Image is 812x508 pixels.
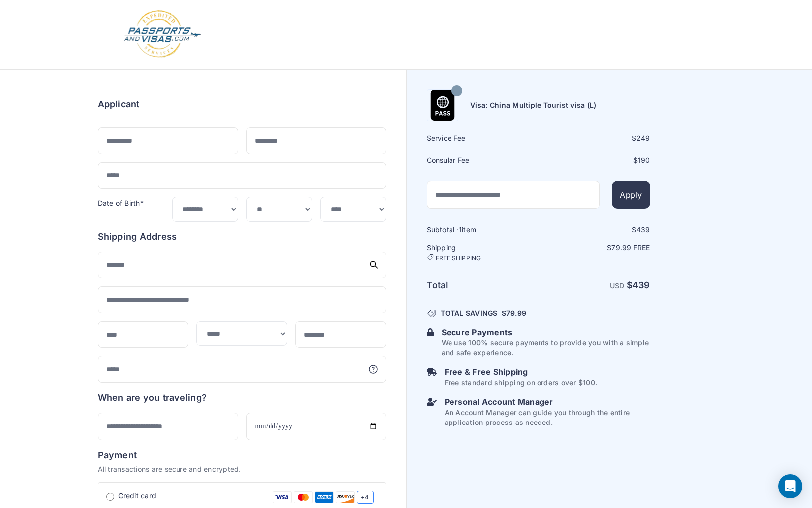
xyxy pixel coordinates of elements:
[540,225,650,235] div: $
[427,225,538,235] h6: Subtotal · item
[611,243,631,252] span: 79.99
[540,133,650,143] div: $
[612,181,650,209] button: Apply
[778,474,802,498] div: Open Intercom Messenger
[98,448,386,462] h6: Payment
[470,100,597,110] h6: Visa: China Multiple Tourist visa (L)
[123,10,202,59] img: Logo
[441,308,498,318] span: TOTAL SAVINGS
[98,97,140,111] h6: Applicant
[638,156,650,164] span: 190
[427,155,538,165] h6: Consular Fee
[98,391,207,405] h6: When are you traveling?
[610,281,625,290] span: USD
[427,278,538,292] h6: Total
[442,326,650,338] h6: Secure Payments
[632,280,650,290] span: 439
[633,243,650,252] span: Free
[98,199,144,207] label: Date of Birth*
[427,243,538,262] h6: Shipping
[294,491,313,504] img: Mastercard
[273,491,292,504] img: Visa Card
[506,309,526,317] span: 79.99
[540,243,650,253] p: $
[427,133,538,143] h6: Service Fee
[436,254,481,262] span: FREE SHIPPING
[357,491,373,504] span: +4
[427,90,458,121] img: Product Name
[636,134,650,142] span: 249
[636,225,650,234] span: 439
[502,308,526,318] span: $
[368,364,378,374] svg: More information
[98,464,386,474] p: All transactions are secure and encrypted.
[459,225,462,234] span: 1
[336,491,355,504] img: Discover
[315,491,334,504] img: Amex
[442,338,650,358] p: We use 100% secure payments to provide you with a simple and safe experience.
[540,155,650,165] div: $
[118,491,157,501] span: Credit card
[98,230,386,244] h6: Shipping Address
[445,366,597,378] h6: Free & Free Shipping
[445,396,650,408] h6: Personal Account Manager
[445,378,597,388] p: Free standard shipping on orders over $100.
[445,408,650,427] p: An Account Manager can guide you through the entire application process as needed.
[627,280,650,290] strong: $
